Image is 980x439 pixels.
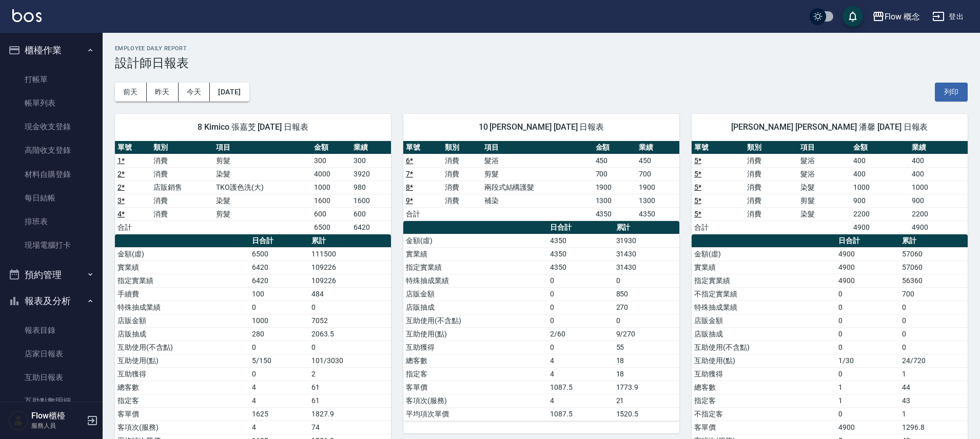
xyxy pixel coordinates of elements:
a: 帳單列表 [4,91,99,115]
a: 材料自購登錄 [4,163,99,186]
td: 4350 [547,234,613,247]
td: 互助獲得 [403,341,547,354]
td: 700 [636,167,679,181]
td: 實業績 [115,261,249,274]
div: Flow 概念 [885,10,920,23]
td: 客單價 [692,421,836,434]
td: 31430 [614,261,679,274]
td: 互助獲得 [115,367,249,381]
td: 特殊抽成業績 [692,301,836,314]
th: 單號 [403,141,442,154]
td: 300 [311,154,351,167]
td: 3920 [351,167,391,181]
button: 列印 [935,83,968,102]
td: 兩段式結構護髮 [482,181,593,194]
td: 0 [836,367,899,381]
td: 109226 [309,261,391,274]
td: 店販金額 [115,314,249,327]
td: 髮浴 [798,154,851,167]
td: 1000 [851,181,909,194]
td: 2063.5 [309,327,391,341]
td: 2/60 [547,327,613,341]
td: 0 [547,274,613,287]
a: 排班表 [4,210,99,233]
td: 109226 [309,274,391,287]
td: 1625 [249,407,309,421]
td: 484 [309,287,391,301]
td: 0 [547,314,613,327]
td: 5/150 [249,354,309,367]
td: 客單價 [403,381,547,394]
td: 74 [309,421,391,434]
td: 4 [249,421,309,434]
td: 6420 [249,274,309,287]
td: 消費 [442,167,481,181]
td: 剪髮 [798,194,851,207]
td: 0 [249,301,309,314]
td: 1520.5 [614,407,679,421]
td: 金額(虛) [692,247,836,261]
td: 1296.8 [899,421,968,434]
td: 平均項次單價 [403,407,547,421]
th: 單號 [692,141,744,154]
button: 今天 [179,83,210,102]
td: 4 [547,354,613,367]
td: 金額(虛) [115,247,249,261]
td: 0 [899,314,968,327]
td: 0 [547,341,613,354]
td: 指定客 [115,394,249,407]
th: 類別 [151,141,213,154]
td: 450 [593,154,636,167]
td: 消費 [442,194,481,207]
td: 指定客 [403,367,547,381]
td: 61 [309,394,391,407]
a: 互助日報表 [4,366,99,389]
td: 6420 [351,221,391,234]
td: 700 [593,167,636,181]
td: 消費 [744,154,797,167]
td: 900 [909,194,968,207]
td: 4 [547,394,613,407]
th: 項目 [213,141,311,154]
th: 日合計 [836,234,899,248]
td: 金額(虛) [403,234,547,247]
h2: Employee Daily Report [115,45,968,52]
td: 4000 [311,167,351,181]
td: 染髮 [213,167,311,181]
button: 昨天 [147,83,179,102]
td: 補染 [482,194,593,207]
table: a dense table [403,221,679,421]
td: 1600 [351,194,391,207]
td: 1/30 [836,354,899,367]
td: 2200 [909,207,968,221]
td: 600 [311,207,351,221]
td: 1 [899,407,968,421]
td: 31430 [614,247,679,261]
td: 31930 [614,234,679,247]
a: 高階收支登錄 [4,138,99,162]
td: 4900 [909,221,968,234]
td: 互助使用(點) [692,354,836,367]
td: 髮浴 [798,167,851,181]
td: 互助使用(點) [403,327,547,341]
td: 合計 [115,221,151,234]
td: 消費 [744,207,797,221]
td: 合計 [692,221,744,234]
td: 0 [309,301,391,314]
td: 56360 [899,274,968,287]
button: save [842,6,863,27]
a: 報表目錄 [4,318,99,342]
td: 700 [899,287,968,301]
a: 店家日報表 [4,342,99,366]
td: 4350 [547,261,613,274]
td: 6420 [249,261,309,274]
td: 111500 [309,247,391,261]
td: 61 [309,381,391,394]
td: 0 [899,301,968,314]
td: 4 [249,381,309,394]
td: 剪髮 [482,167,593,181]
th: 累計 [614,221,679,234]
td: 4900 [836,247,899,261]
td: 客單價 [115,407,249,421]
th: 金額 [851,141,909,154]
